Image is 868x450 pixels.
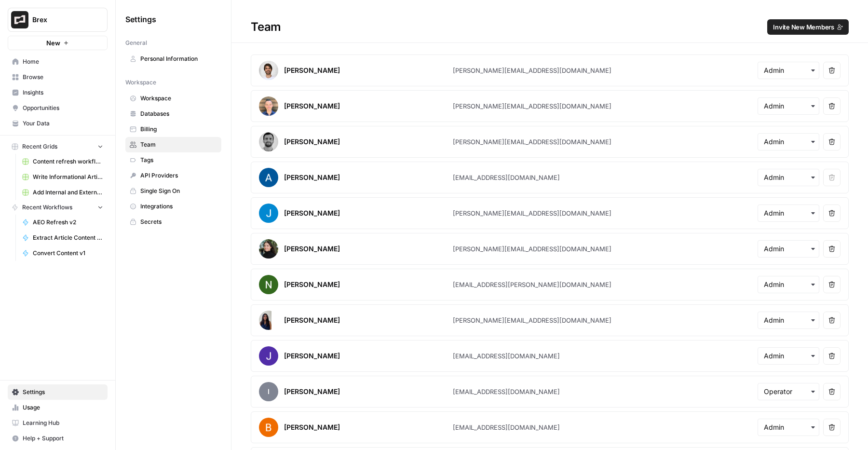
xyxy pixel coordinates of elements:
[259,96,278,116] img: avatar
[259,311,271,330] img: avatar
[8,36,108,50] button: New
[764,315,813,325] input: Admin
[453,137,611,147] div: [PERSON_NAME][EMAIL_ADDRESS][DOMAIN_NAME]
[125,39,147,47] span: General
[18,215,108,230] a: AEO Refresh v2
[259,382,278,401] span: I
[453,351,560,361] div: [EMAIL_ADDRESS][DOMAIN_NAME]
[231,19,868,35] div: Team
[453,66,611,75] div: [PERSON_NAME][EMAIL_ADDRESS][DOMAIN_NAME]
[18,154,108,169] a: Content refresh workflow
[33,218,103,227] span: AEO Refresh v2
[140,109,217,118] span: Databases
[259,418,278,437] img: avatar
[125,214,221,230] a: Secrets
[284,387,340,396] div: [PERSON_NAME]
[453,101,611,111] div: [PERSON_NAME][EMAIL_ADDRESS][DOMAIN_NAME]
[125,122,221,137] a: Billing
[453,315,611,325] div: [PERSON_NAME][EMAIL_ADDRESS][DOMAIN_NAME]
[140,140,217,149] span: Team
[140,156,217,164] span: Tags
[8,200,108,215] button: Recent Workflows
[764,351,813,361] input: Admin
[125,152,221,168] a: Tags
[284,280,340,289] div: [PERSON_NAME]
[125,91,221,106] a: Workspace
[18,230,108,245] a: Extract Article Content v.2
[259,275,278,294] img: avatar
[140,202,217,211] span: Integrations
[284,423,340,432] div: [PERSON_NAME]
[8,85,108,100] a: Insights
[22,142,57,151] span: Recent Grids
[259,168,278,187] img: avatar
[33,188,103,197] span: Add Internal and External Links (1)
[8,400,108,415] a: Usage
[33,233,103,242] span: Extract Article Content v.2
[125,14,156,25] span: Settings
[125,106,221,122] a: Databases
[33,157,103,166] span: Content refresh workflow
[46,38,60,48] span: New
[764,208,813,218] input: Admin
[453,173,560,182] div: [EMAIL_ADDRESS][DOMAIN_NAME]
[453,280,611,289] div: [EMAIL_ADDRESS][PERSON_NAME][DOMAIN_NAME]
[284,351,340,361] div: [PERSON_NAME]
[32,15,91,25] span: Brex
[284,173,340,182] div: [PERSON_NAME]
[8,139,108,154] button: Recent Grids
[125,51,221,67] a: Personal Information
[764,173,813,182] input: Admin
[764,137,813,147] input: Admin
[23,403,103,412] span: Usage
[764,387,813,396] input: Operator
[125,137,221,152] a: Team
[23,388,103,396] span: Settings
[23,419,103,427] span: Learning Hub
[453,387,560,396] div: [EMAIL_ADDRESS][DOMAIN_NAME]
[764,280,813,289] input: Admin
[18,185,108,200] a: Add Internal and External Links (1)
[764,244,813,254] input: Admin
[284,244,340,254] div: [PERSON_NAME]
[453,208,611,218] div: [PERSON_NAME][EMAIL_ADDRESS][DOMAIN_NAME]
[8,54,108,69] a: Home
[125,168,221,183] a: API Providers
[259,204,278,223] img: avatar
[453,244,611,254] div: [PERSON_NAME][EMAIL_ADDRESS][DOMAIN_NAME]
[22,203,72,212] span: Recent Workflows
[125,183,221,199] a: Single Sign On
[140,218,217,226] span: Secrets
[284,101,340,111] div: [PERSON_NAME]
[8,415,108,431] a: Learning Hub
[23,88,103,97] span: Insights
[33,249,103,258] span: Convert Content v1
[23,57,103,66] span: Home
[767,19,849,35] button: Invite New Members
[8,69,108,85] a: Browse
[259,61,278,80] img: avatar
[453,423,560,432] div: [EMAIL_ADDRESS][DOMAIN_NAME]
[8,8,108,32] button: Workspace: Brex
[284,208,340,218] div: [PERSON_NAME]
[259,239,278,259] img: avatar
[764,66,813,75] input: Admin
[8,100,108,116] a: Opportunities
[23,119,103,128] span: Your Data
[8,431,108,446] button: Help + Support
[125,78,156,87] span: Workspace
[140,55,217,63] span: Personal Information
[284,66,340,75] div: [PERSON_NAME]
[18,245,108,261] a: Convert Content v1
[284,315,340,325] div: [PERSON_NAME]
[764,423,813,432] input: Admin
[259,346,278,366] img: avatar
[140,94,217,103] span: Workspace
[140,125,217,134] span: Billing
[773,22,834,32] span: Invite New Members
[140,187,217,195] span: Single Sign On
[140,171,217,180] span: API Providers
[764,101,813,111] input: Admin
[11,11,28,28] img: Brex Logo
[23,104,103,112] span: Opportunities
